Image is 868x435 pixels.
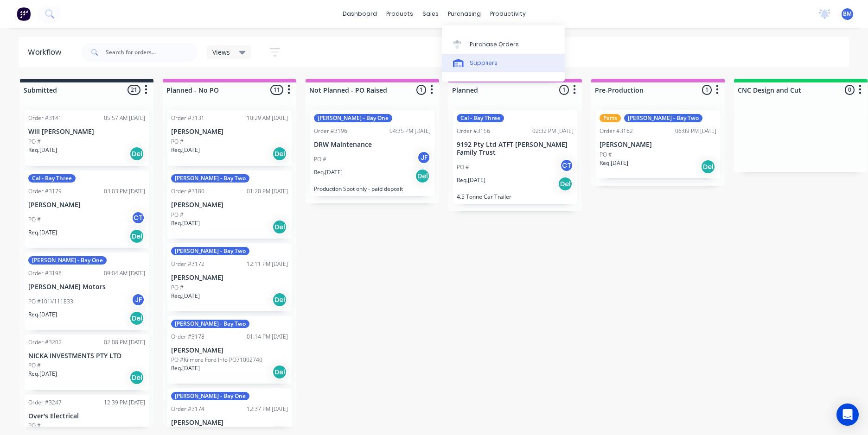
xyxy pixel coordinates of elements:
div: [PERSON_NAME] - Bay Two [171,320,249,328]
div: Suppliers [470,59,498,67]
div: Order #3247 [28,398,62,407]
div: Del [701,159,715,174]
div: 03:03 PM [DATE] [104,187,145,195]
div: purchasing [443,7,485,21]
div: Del [129,311,144,326]
div: Parts[PERSON_NAME] - Bay TwoOrder #316206:09 PM [DATE][PERSON_NAME]PO #Req.[DATE]Del [596,110,720,178]
div: 01:20 PM [DATE] [247,187,288,195]
div: Order #3172 [171,260,204,268]
p: Req. [DATE] [314,168,343,177]
div: 01:14 PM [DATE] [247,333,288,341]
div: 09:04 AM [DATE] [104,269,145,277]
p: PO # [28,138,41,146]
div: Del [415,169,430,183]
div: 12:37 PM [DATE] [247,405,288,413]
div: Cal - Bay Three [457,114,504,122]
div: [PERSON_NAME] - Bay One [314,114,392,122]
p: Req. [DATE] [171,146,200,154]
div: sales [418,7,443,21]
p: PO # [457,163,469,171]
p: PO #101V111833 [28,297,73,306]
div: Order #314105:57 AM [DATE]Will [PERSON_NAME]PO #Req.[DATE]Del [25,110,149,166]
div: [PERSON_NAME] - Bay OneOrder #319809:04 AM [DATE][PERSON_NAME] MotorsPO #101V111833JFReq.[DATE]Del [25,252,149,330]
p: [PERSON_NAME] [171,201,288,209]
div: [PERSON_NAME] - Bay TwoOrder #318001:20 PM [DATE][PERSON_NAME]PO #Req.[DATE]Del [167,170,292,239]
p: PO # [171,284,184,292]
div: 02:32 PM [DATE] [532,127,574,135]
div: Parts [600,114,621,122]
div: Order #3162 [600,127,633,135]
div: Order #3202 [28,338,62,347]
a: Suppliers [442,54,565,72]
div: Order #3196 [314,127,347,135]
a: dashboard [338,7,382,21]
img: Factory [17,7,31,21]
p: PO # [171,138,184,146]
div: [PERSON_NAME] - Bay Two [171,247,249,255]
p: [PERSON_NAME] [171,419,288,427]
div: Del [272,220,287,234]
p: DRW Maintenance [314,141,431,149]
div: Order #3180 [171,187,204,195]
p: [PERSON_NAME] [28,201,145,209]
p: PO #Kilmore Ford Info PO71002740 [171,356,262,364]
p: Req. [DATE] [171,364,200,372]
div: Order #3141 [28,114,62,122]
div: JF [131,293,145,307]
div: [PERSON_NAME] - Bay OneOrder #319604:35 PM [DATE]DRW MaintenancePO #JFReq.[DATE]DelProduction Spo... [310,110,434,196]
div: [PERSON_NAME] - Bay Two [171,174,249,183]
div: Order #3131 [171,114,204,122]
div: Del [272,365,287,379]
div: Order #313110:29 AM [DATE][PERSON_NAME]PO #Req.[DATE]Del [167,110,292,166]
p: [PERSON_NAME] [600,141,716,149]
div: Del [272,292,287,307]
div: [PERSON_NAME] - Bay One [171,392,249,400]
p: Req. [DATE] [28,228,57,237]
div: Purchase Orders [470,40,519,49]
div: Order #3178 [171,333,204,341]
div: Order #320202:08 PM [DATE]NICKA INVESTMENTS PTY LTDPO #Req.[DATE]Del [25,334,149,390]
div: products [382,7,418,21]
div: 10:29 AM [DATE] [247,114,288,122]
div: Open Intercom Messenger [836,403,859,426]
p: PO # [28,422,41,430]
p: Over's Electrical [28,412,145,420]
p: Req. [DATE] [171,219,200,227]
div: Order #3179 [28,187,62,195]
p: Req. [DATE] [28,310,57,319]
div: Del [272,146,287,161]
p: PO # [28,215,41,224]
div: productivity [485,7,530,21]
p: [PERSON_NAME] Motors [28,283,145,291]
p: PO # [171,211,184,219]
div: 05:57 AM [DATE] [104,114,145,122]
div: [PERSON_NAME] - Bay TwoOrder #317212:11 PM [DATE][PERSON_NAME]PO #Req.[DATE]Del [167,243,292,311]
div: CT [131,211,145,225]
div: Del [129,146,144,161]
p: PO # [600,151,612,159]
div: [PERSON_NAME] - Bay Two [624,114,702,122]
p: PO # [314,155,326,164]
div: Cal - Bay ThreeOrder #315602:32 PM [DATE]9192 Pty Ltd ATFT [PERSON_NAME] Family TrustPO #CTReq.[D... [453,110,577,204]
div: 12:39 PM [DATE] [104,398,145,407]
div: 12:11 PM [DATE] [247,260,288,268]
p: [PERSON_NAME] [171,128,288,136]
p: [PERSON_NAME] [171,347,288,354]
p: Req. [DATE] [171,292,200,300]
p: NICKA INVESTMENTS PTY LTD [28,352,145,360]
div: [PERSON_NAME] - Bay One [28,256,107,265]
div: CT [560,158,574,172]
div: Del [129,229,144,244]
div: Order #3156 [457,127,490,135]
span: Views [212,47,230,57]
p: Req. [DATE] [457,176,485,184]
div: 06:09 PM [DATE] [675,127,716,135]
div: Workflow [28,47,66,58]
p: Req. [DATE] [600,159,628,167]
p: PO # [28,361,41,370]
div: Del [129,370,144,385]
div: [PERSON_NAME] - Bay TwoOrder #317801:14 PM [DATE][PERSON_NAME]PO #Kilmore Ford Info PO71002740Req... [167,316,292,384]
p: 4.5 Tonne Car Trailer [457,193,574,200]
p: Req. [DATE] [28,370,57,378]
div: Cal - Bay ThreeOrder #317903:03 PM [DATE][PERSON_NAME]PO #CTReq.[DATE]Del [25,170,149,248]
